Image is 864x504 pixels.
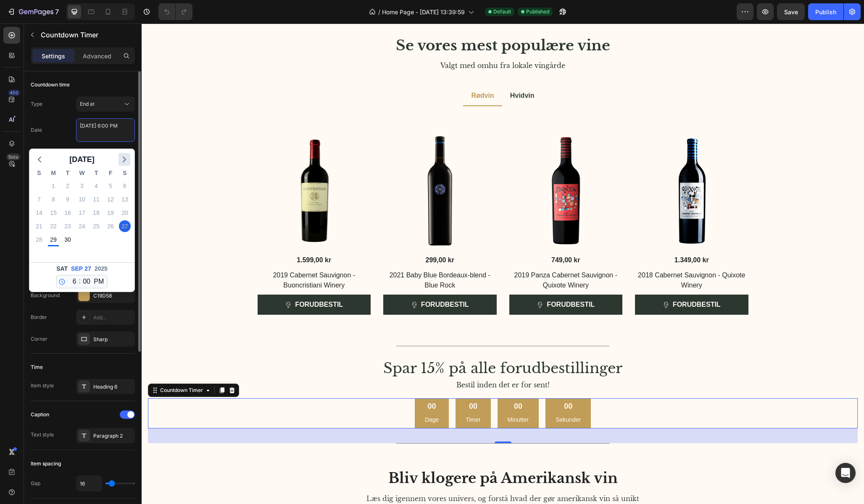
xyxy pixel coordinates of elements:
img: Quixote Panza Cabernet Sauvignon [368,111,481,224]
div: Countdown Timer [17,363,63,371]
span: [DATE] [69,153,95,166]
div: Monday, Sep 29, 2025 [47,234,59,245]
button: Save [777,3,805,20]
button: FORUDBESTIL [368,271,481,291]
div: 1.599,00 kr [154,231,190,243]
div: Heading 6 [93,383,133,391]
div: Tuesday, Sep 23, 2025 [62,220,74,232]
div: Wednesday, Sep 3, 2025 [76,180,88,192]
img: Blue Rock Rødvin [242,111,355,224]
div: Time [31,363,43,371]
div: Date [31,126,42,134]
span: Save [784,8,798,16]
iframe: Design area [142,24,864,504]
input: Auto [76,476,102,491]
div: C19D58 [93,292,133,300]
p: Settings [42,52,65,60]
div: S [32,168,46,179]
p: Bestil inden det er for sent! [7,355,715,368]
div: Item style [31,382,54,389]
div: Saturday, Sep 27, 2025 [119,220,131,232]
div: Sharp [93,336,133,343]
h2: 2021 Baby Blue Bordeaux-blend - Blue Rock [242,246,355,268]
div: Sunday, Sep 7, 2025 [33,193,45,205]
div: Beta [6,154,20,160]
div: T [61,168,75,179]
span: Home Page - [DATE] 13:39:59 [382,8,465,16]
div: Friday, Sep 19, 2025 [105,207,116,219]
img: Quixote Cabernet Sauvignon [493,111,607,224]
div: Undo/Redo [158,3,192,20]
div: Open Intercom Messenger [835,463,856,483]
div: Sunday, Sep 28, 2025 [33,234,45,245]
div: Tuesday, Sep 16, 2025 [62,207,74,219]
div: Monday, Sep 8, 2025 [47,193,59,205]
span: End at [80,101,95,107]
div: Tuesday, Sep 9, 2025 [62,193,74,205]
div: 00 [366,378,387,388]
div: Border [31,313,47,321]
div: Thursday, Sep 18, 2025 [90,207,102,219]
h2: Spar 15% på alle forudbestillinger [6,334,716,355]
span: Default [493,8,511,16]
div: Gap [31,480,40,487]
div: 450 [8,89,20,96]
div: Saturday, Sep 6, 2025 [119,180,131,192]
p: 7 [55,7,59,17]
div: Item spacing [31,460,61,467]
span: / [378,8,380,16]
div: Tuesday, Sep 2, 2025 [62,180,74,192]
div: Countdown time [31,81,70,89]
span: Published [526,8,549,16]
p: Sekunder [414,391,439,402]
div: M [46,168,61,179]
div: FORUDBESTIL [153,276,201,286]
button: Publish [808,3,843,20]
p: Rødvin [329,67,352,77]
div: Corner [31,335,47,343]
div: Wednesday, Sep 24, 2025 [76,220,88,232]
h2: 2018 Cabernet Sauvignon - Quixote Winery [493,246,607,268]
div: Paragraph 2 [93,432,133,440]
p: Minutter [366,391,387,402]
a: 2018 Cabernet Sauvignon - Quixote Winery [493,111,607,224]
div: 1.349,00 kr [532,231,568,243]
button: [DATE] [66,153,98,166]
div: F [103,168,118,179]
p: Timer [324,391,339,402]
div: Caption [31,411,49,418]
p: Advanced [83,52,111,60]
div: FORUDBESTIL [405,276,453,286]
button: FORUDBESTIL [116,271,229,291]
button: End at [76,97,135,112]
p: Hvidvin [369,67,393,77]
div: Friday, Sep 5, 2025 [105,180,116,192]
div: 00 [324,378,339,388]
div: Publish [815,8,836,16]
p: Dage [283,391,297,402]
h2: 2019 Panza Cabernet Sauvignon - Quixote Winery [368,246,481,268]
div: Wednesday, Sep 10, 2025 [76,193,88,205]
p: Countdown Timer [41,30,132,40]
a: 2019 Panza Cabernet Sauvignon - Quixote Winery [368,111,481,224]
div: Background [31,292,60,299]
div: Friday, Sep 12, 2025 [105,193,116,205]
div: Monday, Sep 15, 2025 [47,207,59,219]
button: 7 [3,3,63,20]
div: 00 [283,378,297,388]
div: Thursday, Sep 4, 2025 [90,180,102,192]
div: W [75,168,89,179]
div: Thursday, Sep 11, 2025 [90,193,102,205]
h2: 2019 Cabernet Sauvignon - Buoncristiani Winery [116,246,229,268]
p: Læs dig igennem vores univers, og forstå hvad der gør amerikansk vin så unikt [1,469,722,481]
div: Thursday, Sep 25, 2025 [90,220,102,232]
div: Type [31,100,42,108]
div: Sunday, Sep 14, 2025 [33,207,45,219]
div: Add... [93,314,133,321]
div: Friday, Sep 26, 2025 [105,220,116,232]
div: FORUDBESTIL [531,276,579,286]
div: Tuesday, Sep 30, 2025 [62,234,74,245]
div: 00 [414,378,439,388]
